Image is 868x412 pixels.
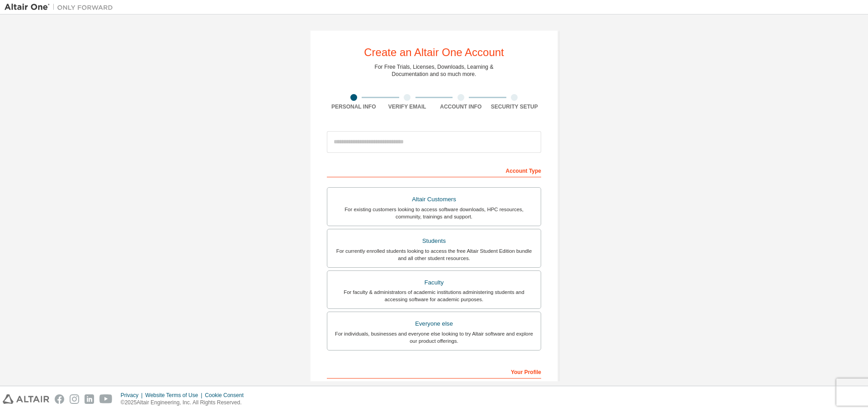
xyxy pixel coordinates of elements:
div: Create an Altair One Account [364,47,504,58]
img: altair_logo.svg [3,394,49,404]
div: Security Setup [488,103,542,110]
div: For existing customers looking to access software downloads, HPC resources, community, trainings ... [333,206,535,220]
img: youtube.svg [99,394,113,404]
div: For individuals, businesses and everyone else looking to try Altair software and explore our prod... [333,330,535,345]
div: Account Info [434,103,488,110]
div: Students [333,235,535,247]
div: For faculty & administrators of academic institutions administering students and accessing softwa... [333,289,535,303]
p: © 2025 Altair Engineering, Inc. All Rights Reserved. [121,399,249,407]
div: Cookie Consent [205,392,249,399]
img: linkedin.svg [85,394,94,404]
div: Account Type [327,163,541,177]
img: Altair One [5,3,118,12]
div: Personal Info [327,103,381,110]
div: For currently enrolled students looking to access the free Altair Student Edition bundle and all ... [333,247,535,262]
div: Everyone else [333,317,535,330]
div: Privacy [121,392,145,399]
img: facebook.svg [55,394,64,404]
div: Website Terms of Use [145,392,205,399]
div: Your Profile [327,364,541,379]
div: Verify Email [381,103,434,110]
div: Altair Customers [333,193,535,206]
div: Faculty [333,276,535,289]
img: instagram.svg [70,394,79,404]
div: For Free Trials, Licenses, Downloads, Learning & Documentation and so much more. [375,63,494,78]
